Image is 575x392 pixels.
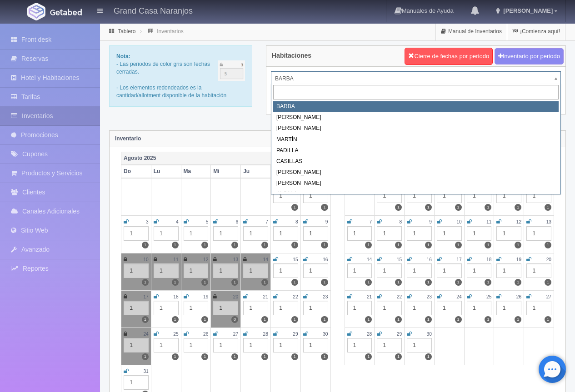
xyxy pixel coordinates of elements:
[273,178,559,189] div: [PERSON_NAME]
[273,112,559,123] div: [PERSON_NAME]
[273,167,559,178] div: [PERSON_NAME]
[273,189,559,200] div: ALCALA
[273,123,559,134] div: [PERSON_NAME]
[273,134,559,145] div: MARTÍN
[273,156,559,167] div: CASILLAS
[273,145,559,156] div: PADILLA
[273,101,559,112] div: BARBA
